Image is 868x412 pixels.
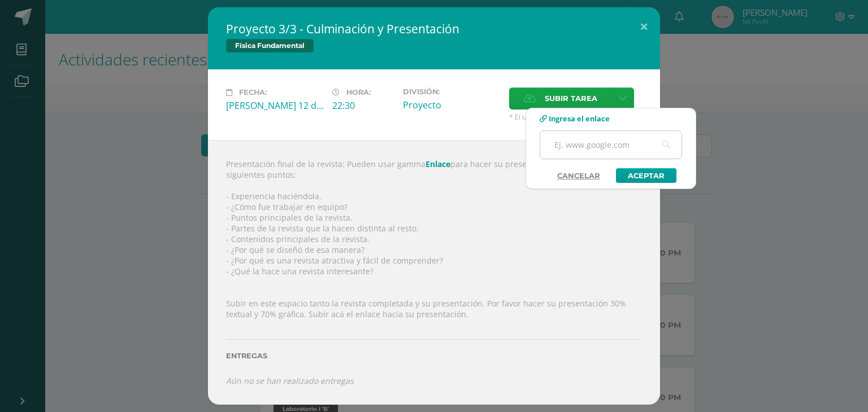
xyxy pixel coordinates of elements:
div: [PERSON_NAME] 12 de Octubre [226,99,323,112]
span: Ingresa el enlace [549,113,610,124]
label: Entregas [226,352,642,360]
input: Ej. www.google.com [540,131,682,159]
div: Presentación final de la revista: Pueden usar gamma para hacer su presentación. Incluyan los sigu... [208,140,660,404]
button: Close (Esc) [628,7,660,46]
a: Cancelar [546,168,611,183]
span: Subir tarea [545,88,597,109]
span: Fecha: [239,88,267,97]
i: Aún no se han realizado entregas [226,375,354,386]
label: División: [403,87,500,96]
div: Proyecto [403,99,500,111]
span: Física Fundamental [226,39,314,52]
span: Hora: [346,88,371,97]
h2: Proyecto 3/3 - Culminación y Presentación [226,21,642,37]
div: 22:30 [332,99,394,112]
a: Enlace [426,159,450,169]
span: * El tamaño máximo permitido es 50 MB [509,112,642,122]
a: Aceptar [616,168,676,183]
